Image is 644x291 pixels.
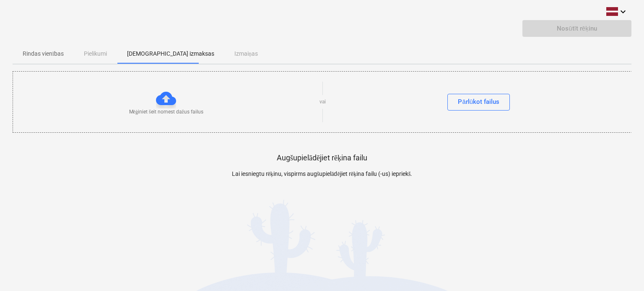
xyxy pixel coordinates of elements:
button: Pārlūkot failus [447,94,510,111]
p: Mēģiniet šeit nomest dažus failus [129,108,203,116]
div: Pārlūkot failus [458,96,499,107]
i: keyboard_arrow_down [618,7,628,17]
p: Augšupielādējiet rēķina failu [277,153,367,163]
p: Lai iesniegtu rēķinu, vispirms augšupielādējiet rēķina failu (-us) iepriekš. [167,170,477,178]
p: [DEMOGRAPHIC_DATA] izmaksas [127,49,214,58]
div: Mēģiniet šeit nomest dažus failusvaiPārlūkot failus [13,71,632,133]
p: Rindas vienības [23,49,64,58]
p: vai [319,98,326,106]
